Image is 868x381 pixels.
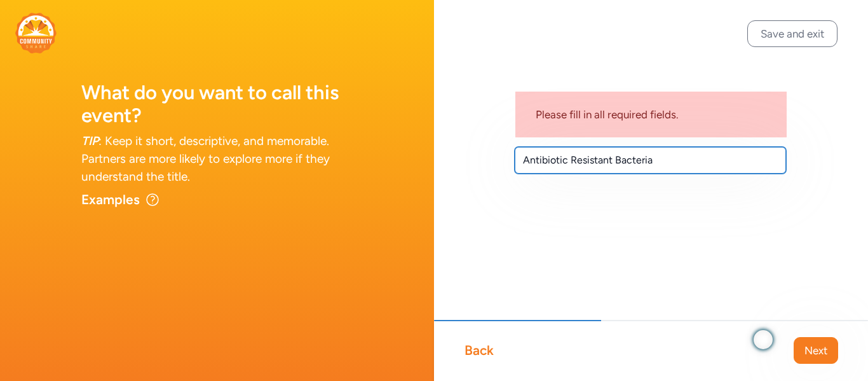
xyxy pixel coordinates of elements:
button: Next [794,337,838,364]
input: Enter title... [515,147,786,174]
button: Save and exit [747,20,837,47]
span: TIP [81,134,98,148]
div: : Keep it short, descriptive, and memorable. Partners are more likely to explore more if they und... [81,132,353,186]
div: Examples [81,191,140,209]
div: Please fill in all required fields. [515,92,787,137]
h1: What do you want to call this event? [81,81,353,127]
img: logo [15,13,57,53]
span: Next [804,343,827,358]
div: Back [465,342,494,359]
